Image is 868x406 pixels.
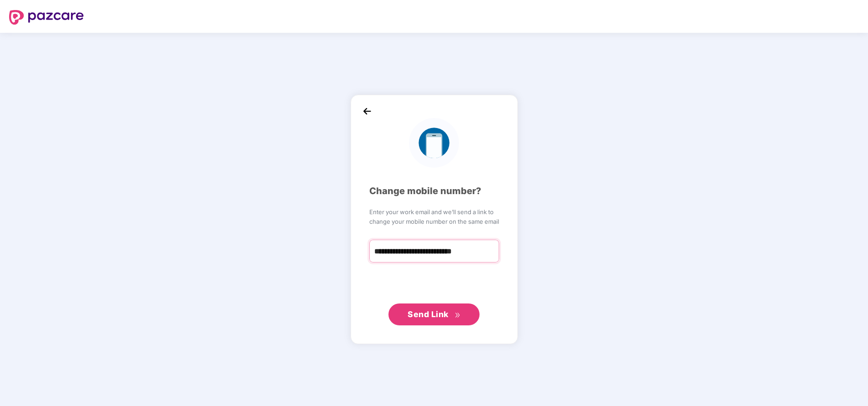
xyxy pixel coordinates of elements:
img: logo [409,118,459,168]
span: Enter your work email and we’ll send a link to [369,207,499,216]
span: Send Link [408,309,449,319]
span: change your mobile number on the same email [369,217,499,226]
button: Send Linkdouble-right [388,303,480,325]
div: Change mobile number? [369,184,499,198]
img: back_icon [360,104,374,118]
img: logo [9,10,84,25]
span: double-right [454,312,460,318]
